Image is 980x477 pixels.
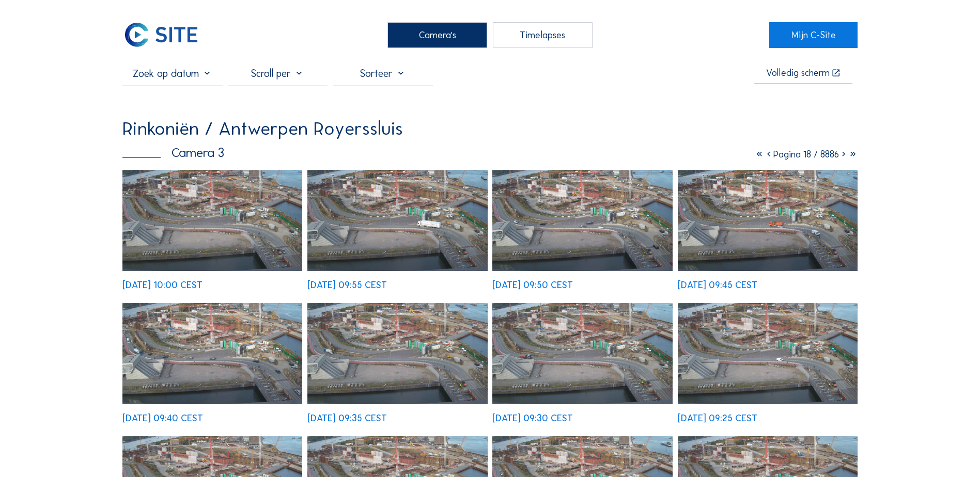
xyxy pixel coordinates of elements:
img: image_53384409 [678,303,858,404]
div: Volledig scherm [766,68,830,78]
img: C-SITE Logo [122,22,199,48]
div: [DATE] 10:00 CEST [122,280,203,290]
span: Pagina 18 / 8886 [773,149,839,160]
div: [DATE] 09:45 CEST [678,280,757,290]
img: image_53385106 [492,170,672,271]
div: [DATE] 09:40 CEST [122,414,203,423]
div: [DATE] 09:55 CEST [307,280,387,290]
div: Rinkoniën / Antwerpen Royerssluis [122,119,403,138]
img: image_53384722 [307,303,487,404]
img: image_53384937 [678,170,858,271]
div: [DATE] 09:25 CEST [678,414,757,423]
div: [DATE] 09:35 CEST [307,414,387,423]
a: C-SITE Logo [122,22,211,48]
div: Timelapses [493,22,593,48]
a: Mijn C-Site [769,22,858,48]
div: [DATE] 09:30 CEST [492,414,573,423]
img: image_53385440 [122,170,302,271]
div: Camera 3 [122,146,224,159]
img: image_53384884 [122,303,302,404]
img: image_53384565 [492,303,672,404]
div: [DATE] 09:50 CEST [492,280,573,290]
img: image_53385285 [307,170,487,271]
input: Zoek op datum 󰅀 [122,67,222,79]
div: Camera's [387,22,487,48]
